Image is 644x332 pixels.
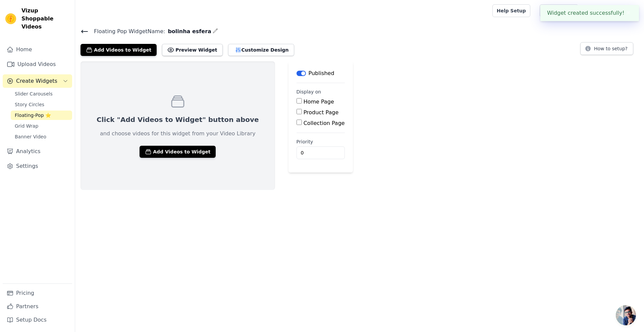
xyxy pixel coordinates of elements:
[11,111,72,120] a: Floating-Pop ⭐
[89,27,165,36] span: Floating Pop Widget Name:
[3,313,72,327] a: Setup Docs
[11,132,72,141] a: Banner Video
[165,27,211,36] span: bolinha esfera
[540,4,578,17] a: Book Demo
[162,44,222,56] button: Preview Widget
[11,100,72,109] a: Story Circles
[21,7,69,31] span: Vizup Shoppable Videos
[492,4,530,17] a: Help Setup
[3,300,72,313] a: Partners
[309,69,334,77] p: Published
[3,286,72,300] a: Pricing
[16,77,57,85] span: Create Widgets
[11,121,72,131] a: Grid Wrap
[625,9,632,17] button: Close
[15,123,38,129] span: Grid Wrap
[304,120,345,126] label: Collection Page
[594,5,639,17] p: Esfera Semijoias
[297,88,321,95] legend: Display on
[15,101,44,108] span: Story Circles
[15,90,53,97] span: Slider Carousels
[616,305,636,325] div: Bate-papo aberto
[97,115,259,124] p: Click "Add Videos to Widget" button above
[80,44,157,56] button: Add Videos to Widget
[228,44,294,56] button: Customize Design
[584,5,639,17] button: E Esfera Semijoias
[297,138,345,145] label: Priority
[580,42,633,55] button: How to setup?
[3,145,72,158] a: Analytics
[580,47,633,53] a: How to setup?
[5,13,16,24] img: Vizup
[15,133,46,140] span: Banner Video
[15,112,51,119] span: Floating-Pop ⭐
[304,98,334,105] label: Home Page
[100,130,256,138] p: and choose videos for this widget from your Video Library
[140,146,216,158] button: Add Videos to Widget
[304,109,339,116] label: Product Page
[540,5,639,21] div: Widget created successfully!
[11,89,72,98] a: Slider Carousels
[213,27,218,36] div: Edit Name
[3,43,72,56] a: Home
[3,58,72,71] a: Upload Videos
[3,159,72,173] a: Settings
[3,74,72,88] button: Create Widgets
